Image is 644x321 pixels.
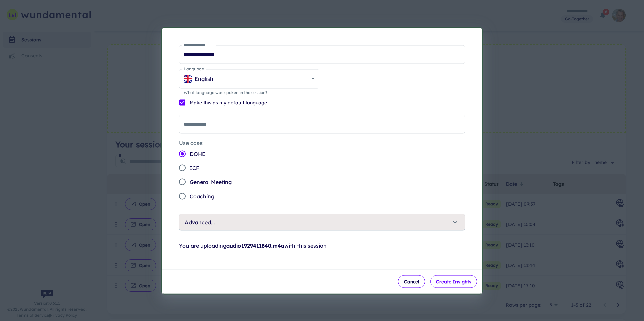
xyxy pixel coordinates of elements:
[190,192,214,200] span: Coaching
[190,178,232,186] span: General Meeting
[398,275,425,288] button: Cancel
[185,218,215,226] p: Advanced...
[190,99,267,106] p: Make this as my default language
[190,150,205,158] span: DOHE
[226,242,284,249] strong: audio1929411840.m4a
[184,66,204,72] label: Language
[430,275,477,288] button: Create Insights
[184,89,315,95] p: What language was spoken in the session?
[179,214,465,230] button: Advanced...
[184,75,192,83] img: GB
[179,139,204,147] legend: Use case:
[179,241,465,249] p: You are uploading with this session
[190,164,199,172] span: ICF
[195,75,213,83] p: English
